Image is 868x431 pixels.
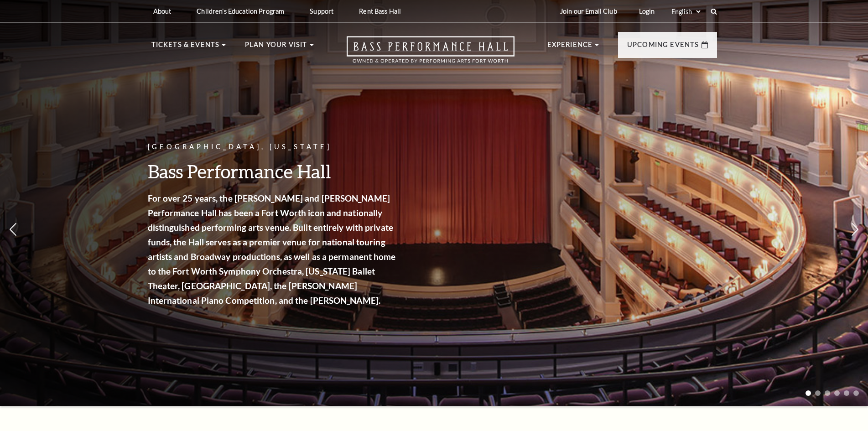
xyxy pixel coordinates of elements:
p: Support [310,7,333,15]
h3: Bass Performance Hall [148,160,399,183]
p: Upcoming Events [627,39,699,56]
p: Rent Bass Hall [359,7,401,15]
p: [GEOGRAPHIC_DATA], [US_STATE] [148,141,399,153]
p: Plan Your Visit [245,39,307,56]
p: Experience [547,39,593,56]
p: About [153,7,172,15]
select: Select: [670,7,702,16]
strong: For over 25 years, the [PERSON_NAME] and [PERSON_NAME] Performance Hall has been a Fort Worth ico... [148,193,396,306]
p: Children's Education Program [197,7,284,15]
p: Tickets & Events [151,39,220,56]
